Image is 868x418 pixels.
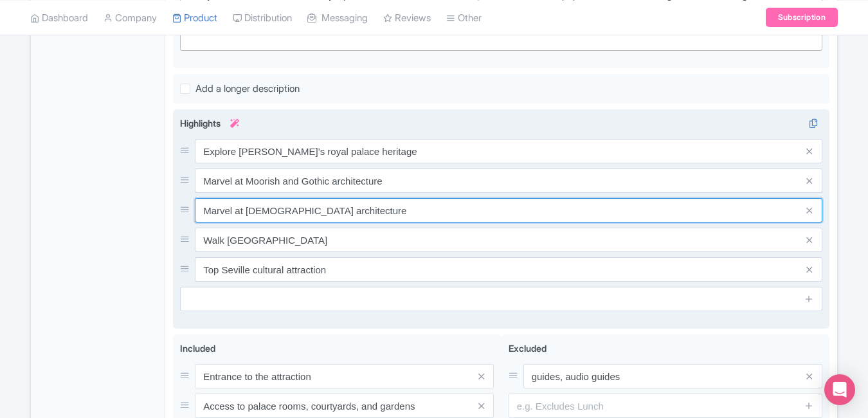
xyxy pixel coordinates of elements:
[195,82,300,95] span: Add a longer description
[180,118,221,129] span: Highlights
[766,8,838,27] a: Subscription
[509,343,547,354] span: Excluded
[180,343,215,354] span: Included
[509,394,822,418] input: e.g. Excludes Lunch
[824,374,855,405] div: Open Intercom Messenger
